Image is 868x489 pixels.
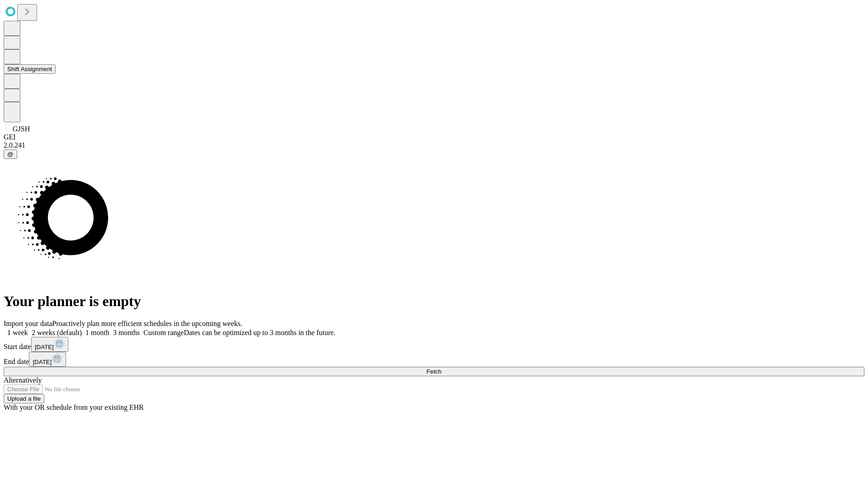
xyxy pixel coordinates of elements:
[31,337,68,352] button: [DATE]
[29,352,66,367] button: [DATE]
[32,329,82,336] span: 2 weeks (default)
[13,125,30,133] span: GJSH
[113,329,140,336] span: 3 months
[4,376,42,384] span: Alternatively
[4,141,864,149] div: 2.0.241
[426,368,441,375] span: Fetch
[4,133,864,141] div: GEI
[4,64,56,74] button: Shift Assignment
[4,293,864,310] h1: Your planner is empty
[85,329,109,336] span: 1 month
[4,337,864,352] div: Start date
[52,320,242,327] span: Proactively plan more efficient schedules in the upcoming weeks.
[4,320,52,327] span: Import your data
[33,359,52,365] span: [DATE]
[35,344,54,350] span: [DATE]
[4,367,864,376] button: Fetch
[7,329,28,336] span: 1 week
[4,403,144,411] span: With your OR schedule from your existing EHR
[7,151,14,158] span: @
[4,149,17,159] button: @
[4,352,864,367] div: End date
[184,329,335,336] span: Dates can be optimized up to 3 months in the future.
[4,394,44,403] button: Upload a file
[143,329,184,336] span: Custom range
